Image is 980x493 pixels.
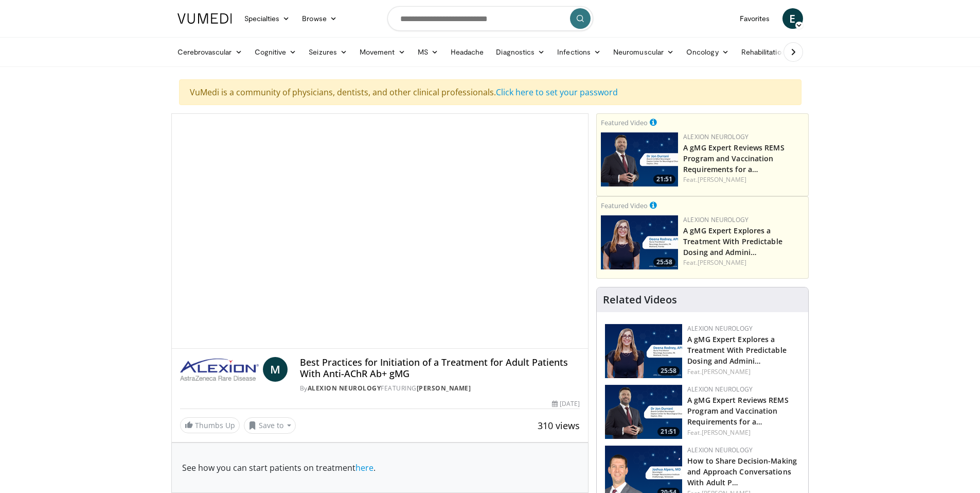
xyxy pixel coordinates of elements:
[687,428,800,437] div: Feat.
[698,175,746,184] a: [PERSON_NAME]
[680,42,735,62] a: Oncology
[296,8,343,29] a: Browse
[605,385,682,439] img: 1526bf50-c14a-4ee6-af9f-da835a6371ef.png.150x105_q85_crop-smart_upscale.png
[355,462,373,473] a: here
[683,226,782,257] a: A gMG Expert Explores a Treatment With Predictable Dosing and Admini…
[177,13,232,24] img: VuMedi Logo
[687,446,753,454] a: Alexion Neurology
[244,417,296,434] button: Save to
[601,215,678,269] a: 25:58
[702,367,751,376] a: [PERSON_NAME]
[444,42,490,62] a: Headache
[605,385,682,439] a: 21:51
[601,215,678,269] img: 55ef5a72-a204-42b0-ba67-a2f597bcfd60.png.150x105_q85_crop-smart_upscale.png
[601,132,678,186] img: 1526bf50-c14a-4ee6-af9f-da835a6371ef.png.150x105_q85_crop-smart_upscale.png
[496,87,618,98] a: Click here to set your password
[607,42,680,62] a: Neuromuscular
[687,456,797,487] a: How to Share Decision-Making and Approach Conversations With Adult P…
[248,42,303,62] a: Cognitive
[687,324,753,333] a: Alexion Neurology
[538,419,580,432] span: 310 views
[302,42,353,62] a: Seizures
[238,8,296,29] a: Specialties
[605,324,682,378] a: 25:58
[734,8,776,29] a: Favorites
[601,118,648,127] small: Featured Video
[683,143,785,174] a: A gMG Expert Reviews REMS Program and Vaccination Requirements for a…
[490,42,551,62] a: Diagnostics
[735,42,792,62] a: Rehabilitation
[653,175,675,184] span: 21:51
[353,42,412,62] a: Movement
[172,114,589,349] video-js: Video Player
[412,42,444,62] a: MS
[180,357,259,382] img: Alexion Neurology
[417,384,471,393] a: [PERSON_NAME]
[653,258,675,267] span: 25:58
[605,324,682,378] img: 55ef5a72-a204-42b0-ba67-a2f597bcfd60.png.150x105_q85_crop-smart_upscale.png
[687,395,789,427] a: A gMG Expert Reviews REMS Program and Vaccination Requirements for a…
[387,6,593,31] input: Search topics, interventions
[687,334,787,366] a: A gMG Expert Explores a Treatment With Predictable Dosing and Admini…
[657,366,680,376] span: 25:58
[687,385,753,394] a: Alexion Neurology
[171,42,248,62] a: Cerebrovascular
[683,215,749,224] a: Alexion Neurology
[683,175,804,184] div: Feat.
[300,357,580,379] h4: Best Practices for Initiation of a Treatment for Adult Patients With Anti-AChR Ab+ gMG
[300,384,580,393] div: By FEATURING
[179,79,801,105] div: VuMedi is a community of physicians, dentists, and other clinical professionals.
[182,462,578,474] p: See how you can start patients on treatment .
[601,201,648,210] small: Featured Video
[782,8,803,29] a: E
[552,399,580,409] div: [DATE]
[702,428,751,437] a: [PERSON_NAME]
[657,427,680,436] span: 21:51
[308,384,381,393] a: Alexion Neurology
[683,258,804,267] div: Feat.
[683,132,749,141] a: Alexion Neurology
[551,42,607,62] a: Infections
[180,417,240,433] a: Thumbs Up
[687,367,800,377] div: Feat.
[263,357,288,382] a: M
[698,258,746,267] a: [PERSON_NAME]
[603,294,677,306] h4: Related Videos
[601,132,678,186] a: 21:51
